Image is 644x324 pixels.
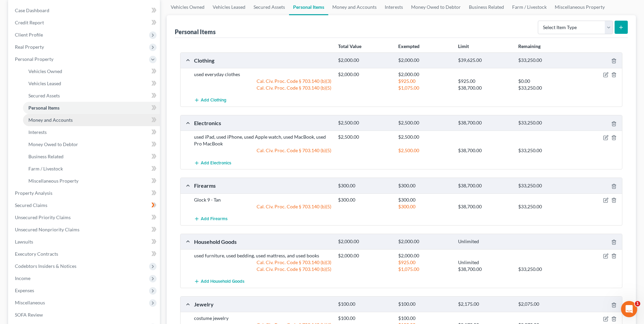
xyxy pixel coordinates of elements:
strong: Exempted [398,43,420,49]
span: Lawsuits [15,239,33,245]
div: $2,500.00 [395,134,455,140]
div: Clothing [191,57,335,64]
div: $300.00 [335,183,395,189]
a: Secured Claims [9,199,160,211]
span: 1 [635,301,640,306]
div: $1,075.00 [395,85,455,91]
div: Firearms [191,182,335,189]
div: $38,700.00 [455,85,515,91]
iframe: Intercom live chat [621,301,637,317]
span: SOFA Review [15,312,43,318]
span: Add Firearms [201,216,228,222]
a: SOFA Review [9,309,160,321]
div: $300.00 [395,183,455,189]
div: $2,000.00 [395,252,455,259]
a: Case Dashboard [9,4,160,17]
div: Personal Items [175,28,216,36]
span: Farm / Livestock [28,166,63,171]
div: $925.00 [395,259,455,266]
strong: Remaining [518,43,541,49]
div: $300.00 [395,196,455,203]
div: $2,000.00 [335,71,395,78]
span: Secured Assets [28,93,60,98]
div: $38,700.00 [455,120,515,126]
div: Unlimited [455,238,515,245]
span: Secured Claims [15,202,47,208]
div: $0.00 [515,78,575,85]
div: $1,075.00 [395,266,455,273]
div: Cal. Civ. Proc. Code § 703.140 (b)(3) [191,78,335,85]
a: Business Related [23,151,160,163]
div: used everyday clothes [191,71,335,78]
div: $300.00 [335,196,395,203]
a: Interests [23,126,160,138]
span: Real Property [15,44,44,50]
span: Vehicles Owned [28,68,62,74]
span: Money and Accounts [28,117,73,123]
span: Vehicles Leased [28,80,61,86]
div: $33,250.00 [515,57,575,64]
div: $300.00 [395,203,455,210]
div: Jewelry [191,301,335,308]
div: used iPad, used iPhone, used Apple watch, used MacBook, used Pro MacBook [191,134,335,147]
span: Expenses [15,287,34,293]
div: $33,250.00 [515,203,575,210]
div: $2,500.00 [335,120,395,126]
span: Personal Items [28,105,59,111]
div: $2,500.00 [395,120,455,126]
span: Interests [28,129,47,135]
a: Property Analysis [9,187,160,199]
div: costume jewelry [191,315,335,322]
div: $38,700.00 [455,266,515,273]
strong: Limit [458,43,469,49]
div: $33,250.00 [515,266,575,273]
div: $2,075.00 [515,301,575,307]
span: Unsecured Nonpriority Claims [15,227,79,232]
div: Glock 9 - Tan [191,196,335,203]
span: Add Clothing [201,98,226,103]
div: Cal. Civ. Proc. Code § 703.140 (b)(3) [191,259,335,266]
div: $33,250.00 [515,183,575,189]
a: Unsecured Priority Claims [9,211,160,224]
div: $33,250.00 [515,85,575,91]
a: Credit Report [9,17,160,29]
a: Personal Items [23,102,160,114]
span: Income [15,275,30,281]
span: Unsecured Priority Claims [15,214,71,220]
button: Add Firearms [194,213,228,225]
a: Executory Contracts [9,248,160,260]
strong: Total Value [338,43,361,49]
div: Cal. Civ. Proc. Code § 703.140 (b)(5) [191,147,335,154]
span: Money Owed to Debtor [28,141,78,147]
a: Miscellaneous Property [23,175,160,187]
div: $2,000.00 [335,252,395,259]
button: Add Electronics [194,157,231,169]
div: $925.00 [395,78,455,85]
span: Business Related [28,154,64,159]
div: used furniture, used bedding, used mattress, and used books [191,252,335,259]
div: $100.00 [335,301,395,307]
span: Client Profile [15,32,43,38]
span: Miscellaneous Property [28,178,78,184]
span: Add Electronics [201,160,231,166]
a: Vehicles Owned [23,65,160,77]
button: Add Clothing [194,94,226,107]
span: Add Household Goods [201,279,244,284]
div: $2,000.00 [335,57,395,64]
a: Secured Assets [23,90,160,102]
button: Add Household Goods [194,275,244,288]
span: Personal Property [15,56,53,62]
span: Case Dashboard [15,7,49,13]
span: Credit Report [15,20,44,25]
div: $100.00 [395,301,455,307]
div: $2,500.00 [395,147,455,154]
a: Money and Accounts [23,114,160,126]
div: Cal. Civ. Proc. Code § 703.140 (b)(5) [191,85,335,91]
div: $39,625.00 [455,57,515,64]
div: Electronics [191,119,335,126]
a: Vehicles Leased [23,77,160,90]
div: $100.00 [335,315,395,322]
div: $38,700.00 [455,183,515,189]
a: Lawsuits [9,236,160,248]
span: Property Analysis [15,190,52,196]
